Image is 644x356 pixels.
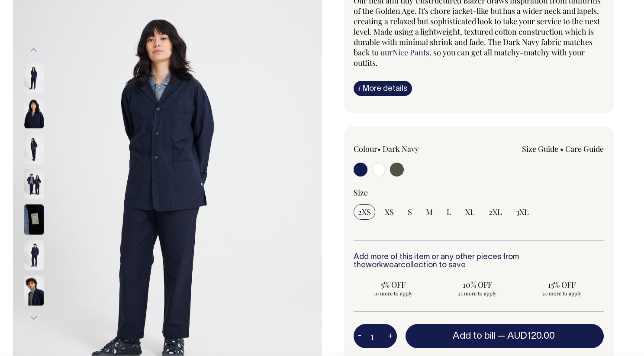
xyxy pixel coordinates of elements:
span: 10 more to apply [358,290,428,297]
span: i [358,83,361,93]
input: 2XL [484,204,506,220]
label: Dark Navy [383,144,419,154]
button: Previous [27,41,40,60]
span: 10% OFF [442,279,513,290]
span: 25 more to apply [442,290,513,297]
span: • [377,144,381,154]
input: 2XS [354,204,375,220]
input: S [403,204,416,220]
span: • [560,144,563,154]
input: 3XL [512,204,533,220]
button: Next [27,308,40,327]
a: Care Guide [565,144,604,154]
a: workwear [366,262,401,269]
span: 2XL [489,207,502,217]
input: XL [461,204,479,220]
button: - [354,327,366,345]
img: dark-navy [24,240,44,270]
img: dark-navy [24,62,44,93]
span: L [447,207,451,217]
input: 15% OFF 50 more to apply [522,277,601,299]
img: dark-navy [24,204,44,234]
input: 10% OFF 25 more to apply [438,277,517,299]
span: — [497,332,557,340]
button: Add to bill —AUD120.00 [406,324,604,348]
span: 5% OFF [358,279,428,290]
h6: Add more of this item or any other pieces from the collection to save [354,253,604,270]
span: , so you can get all matchy-matchy with your outfits. [354,47,585,68]
div: Size [354,187,604,198]
button: + [383,327,397,345]
img: dark-navy [24,275,44,305]
span: 50 more to apply [526,290,597,297]
span: AUD120.00 [507,332,555,340]
input: M [422,204,437,220]
span: 3XL [516,207,529,217]
img: dark-navy [24,98,44,128]
a: iMore details [354,81,412,96]
span: 2XS [358,207,371,217]
span: XL [465,207,475,217]
input: 5% OFF 10 more to apply [354,277,433,299]
a: Size Guide [522,144,558,154]
div: Colour [354,144,454,154]
span: 15% OFF [526,279,597,290]
img: dark-navy [24,133,44,164]
span: S [408,207,412,217]
input: L [442,204,456,220]
a: Nice Pants [393,47,429,58]
span: M [426,207,433,217]
span: XS [385,207,394,217]
span: Add to bill [453,332,495,340]
img: dark-navy [24,169,44,199]
input: XS [380,204,398,220]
